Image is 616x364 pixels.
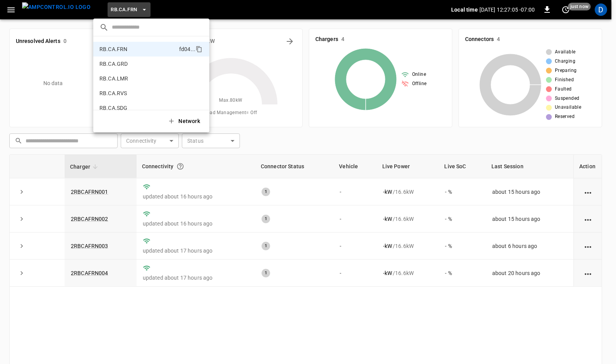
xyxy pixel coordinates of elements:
p: RB.CA.FRN [99,45,176,53]
div: copy [195,44,204,54]
p: RB.CA.GRD [99,60,175,68]
p: RB.CA.LMR [99,75,175,82]
button: Network [163,113,206,129]
p: RB.CA.RVS [99,89,175,97]
p: RB.CA.SDG [99,104,176,112]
